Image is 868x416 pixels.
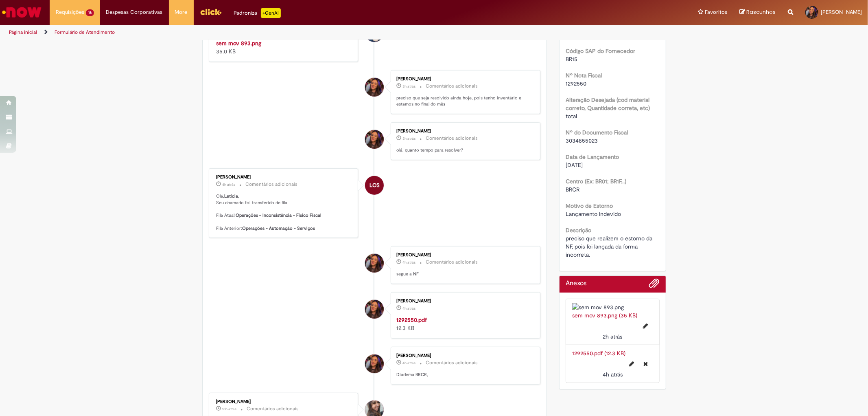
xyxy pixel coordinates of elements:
[402,260,415,265] time: 28/08/2025 13:55:14
[396,316,532,332] div: 12.3 KB
[365,78,384,97] div: Leticia Machado Lima
[603,371,623,378] span: 4h atrás
[234,8,281,18] div: Padroniza
[705,8,727,16] span: Favoritos
[370,176,380,195] span: LOS
[236,212,321,218] b: Operações - Inconsistência - Físico Fiscal
[649,278,660,293] button: Adicionar anexos
[402,306,415,311] time: 28/08/2025 13:55:06
[566,202,613,209] b: Motivo de Estorno
[402,84,415,89] time: 28/08/2025 14:52:27
[566,235,654,258] span: preciso que realizem o estorno da NF, pois foi lançada da forma incorreta.
[639,357,653,370] button: Excluir 1292550.pdf
[426,359,478,366] small: Comentários adicionais
[56,8,84,16] span: Requisições
[6,25,573,40] ul: Trilhas de página
[566,72,602,79] b: Nº Nota Fiscal
[216,39,352,55] div: 35.0 KB
[566,137,598,144] span: 3034855023
[225,193,238,199] b: Leticia
[200,6,222,18] img: click_logo_yellow_360x200.png
[246,181,298,188] small: Comentários adicionais
[603,333,622,340] time: 28/08/2025 15:49:53
[216,399,352,404] div: [PERSON_NAME]
[9,29,37,35] a: Página inicial
[402,136,415,141] span: 3h atrás
[261,8,281,18] p: +GenAi
[216,175,352,180] div: [PERSON_NAME]
[243,225,315,231] b: Operações - Automação - Serviços
[86,9,94,16] span: 16
[603,333,622,340] span: 2h atrás
[603,371,623,378] time: 28/08/2025 13:55:06
[426,83,478,90] small: Comentários adicionais
[739,9,776,16] a: Rascunhos
[566,129,628,136] b: Nº do Documento Fiscal
[223,407,237,412] time: 28/08/2025 07:49:36
[365,176,384,195] div: Laysla Oliveira Souto
[223,182,236,187] span: 4h atrás
[572,312,637,319] a: sem mov 893.png (35 KB)
[566,210,621,218] span: Lançamento indevido
[396,77,532,81] div: [PERSON_NAME]
[175,8,188,16] span: More
[572,303,653,311] img: sem mov 893.png
[402,136,415,141] time: 28/08/2025 14:51:59
[566,227,591,234] b: Descrição
[396,316,427,324] a: 1292550.pdf
[746,8,776,16] span: Rascunhos
[566,47,635,55] b: Código SAP do Fornecedor
[396,129,532,134] div: [PERSON_NAME]
[396,95,532,108] p: preciso que seja resolvido ainda hoje, pois tenho inventário e estamos no final do mês
[365,254,384,273] div: Leticia Machado Lima
[396,147,532,154] p: olá, quanto tempo para resolver?
[247,405,299,412] small: Comentários adicionais
[566,186,579,193] span: BRCR
[1,4,43,20] img: ServiceNow
[402,84,415,89] span: 3h atrás
[821,9,862,15] span: [PERSON_NAME]
[365,354,384,373] div: Leticia Machado Lima
[55,29,115,35] a: Formulário de Atendimento
[572,350,625,357] a: 1292550.pdf (12.3 KB)
[402,306,415,311] span: 4h atrás
[566,178,626,185] b: Centro (Ex: BR01; BR1F...)
[365,300,384,319] div: Leticia Machado Lima
[426,259,478,266] small: Comentários adicionais
[402,361,415,365] time: 28/08/2025 13:55:00
[566,55,577,63] span: BR15
[223,407,237,412] span: 10h atrás
[365,130,384,149] div: Leticia Machado Lima
[566,112,577,120] span: total
[402,260,415,265] span: 4h atrás
[426,135,478,142] small: Comentários adicionais
[216,40,262,47] a: sem mov 893.png
[396,372,532,378] p: Diadema BRCR,
[566,161,583,169] span: [DATE]
[396,299,532,304] div: [PERSON_NAME]
[625,357,639,370] button: Editar nome de arquivo 1292550.pdf
[566,80,586,87] span: 1292550
[566,96,650,112] b: Alteração Desejada (cod material correto, Quantidade correta, etc)
[396,353,532,358] div: [PERSON_NAME]
[566,280,586,287] h2: Anexos
[106,8,163,16] span: Despesas Corporativas
[396,271,532,277] p: segue a NF
[396,253,532,258] div: [PERSON_NAME]
[402,361,415,365] span: 4h atrás
[566,153,619,161] b: Data de Lançamento
[223,182,236,187] time: 28/08/2025 14:24:06
[638,319,653,332] button: Editar nome de arquivo sem mov 893.png
[216,193,352,231] p: Olá, , Seu chamado foi transferido de fila. Fila Atual: Fila Anterior:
